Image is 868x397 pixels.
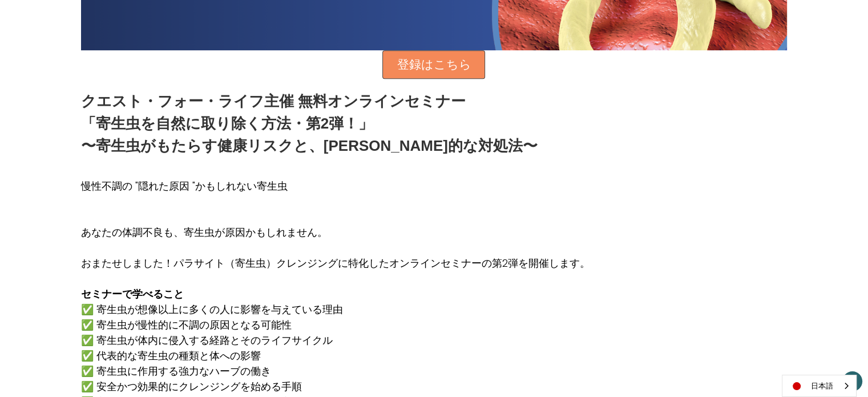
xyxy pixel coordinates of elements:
[81,287,184,301] strong: セミナーで学べること
[382,50,485,79] a: 登録はこちら
[782,375,856,396] a: 日本語
[81,90,538,113] p: クエスト・フォー・ライフ主催 無料オンラインセミナー
[81,255,590,271] p: おまたせしました！パラサイト（寄生虫）クレンジングに特化したオンラインセミナーの第2弾を開催します。
[81,113,538,135] p: 「寄生虫を自然に取り除く方法・第2弾！」
[81,209,590,240] p: あなたの体調不良も、寄生虫が原因かもしれません。
[782,375,857,397] div: Language
[81,135,538,157] p: 〜寄生虫がもたらす健康リスクと、[PERSON_NAME]的な対処法〜
[782,375,857,397] aside: Language selected: 日本語
[81,178,590,194] p: 慢性不調の "隠れた原因 "かもしれない寄生虫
